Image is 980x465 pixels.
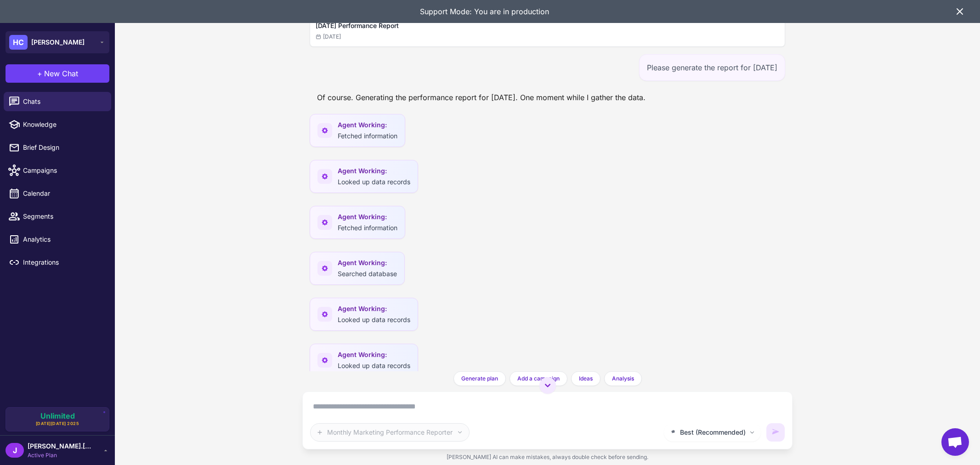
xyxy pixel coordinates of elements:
[453,371,506,386] button: Generate plan
[6,64,109,83] button: +New Chat
[338,258,397,268] span: Agent Working:
[338,316,410,323] span: Looked up data records
[4,161,111,180] a: Campaigns
[604,371,642,386] button: Analysis
[4,230,111,249] a: Analytics
[9,35,28,50] div: HC
[310,88,653,107] div: Of course. Generating the performance report for [DATE]. One moment while I gather the data.
[338,178,410,186] span: Looked up data records
[23,188,104,198] span: Calendar
[612,374,634,383] span: Analysis
[579,374,593,383] span: Ideas
[6,443,24,458] div: J
[338,224,397,232] span: Fetched information
[461,374,498,383] span: Generate plan
[680,427,746,437] span: Best (Recommended)
[23,96,104,107] span: Chats
[28,451,92,459] span: Active Plan
[338,132,397,140] span: Fetched information
[4,184,111,203] a: Calendar
[302,449,793,465] div: [PERSON_NAME] AI can make mistakes, always double check before sending.
[4,253,111,272] a: Integrations
[4,138,111,157] a: Brief Design
[23,211,104,221] span: Segments
[44,68,78,79] span: New Chat
[28,441,92,451] span: [PERSON_NAME].[PERSON_NAME]
[23,165,104,176] span: Campaigns
[316,33,341,41] span: [DATE]
[23,257,104,267] span: Integrations
[23,142,104,153] span: Brief Design
[510,371,567,386] button: Add a campaign
[941,428,969,456] div: Open chat
[639,54,785,81] div: Please generate the report for [DATE]
[338,120,397,130] span: Agent Working:
[571,371,600,386] button: Ideas
[517,374,560,383] span: Add a campaign
[310,423,470,442] button: Monthly Marketing Performance Reporter
[40,412,75,420] span: Unlimited
[23,234,104,244] span: Analytics
[4,115,111,134] a: Knowledge
[338,212,397,222] span: Agent Working:
[6,31,109,53] button: HC[PERSON_NAME]
[4,92,111,111] a: Chats
[4,207,111,226] a: Segments
[338,362,410,369] span: Looked up data records
[338,166,410,176] span: Agent Working:
[36,420,79,427] span: [DATE][DATE] 2025
[23,119,104,130] span: Knowledge
[37,68,42,79] span: +
[338,304,410,314] span: Agent Working:
[338,270,397,278] span: Searched database
[316,21,779,31] h2: [DATE] Performance Report
[338,350,410,360] span: Agent Working:
[664,423,761,442] button: Best (Recommended)
[31,37,85,47] span: [PERSON_NAME]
